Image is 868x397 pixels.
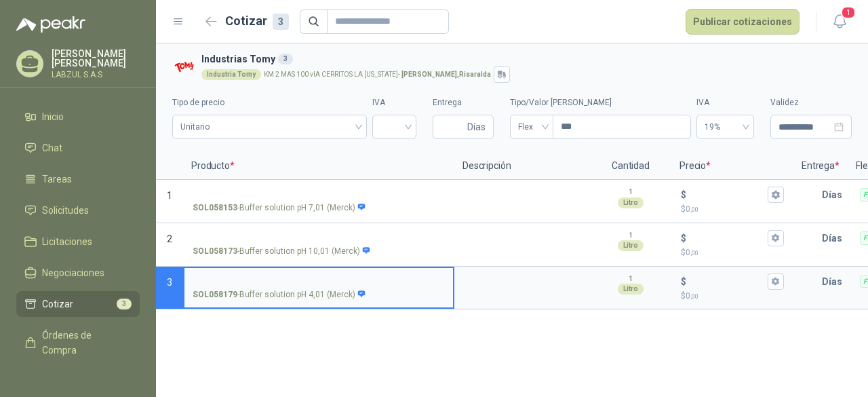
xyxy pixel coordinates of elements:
p: - Buffer solution pH 4,01 (Merck) [193,288,366,301]
span: 0 [686,291,698,301]
span: Cotizar [42,297,73,311]
span: ,00 [690,206,698,213]
a: Cotizar3 [16,291,140,317]
span: Solicitudes [42,203,89,218]
span: 3 [167,277,172,288]
p: Descripción [454,153,590,180]
span: 1 [841,6,856,19]
span: Tareas [42,172,72,187]
p: Días [822,225,848,252]
label: Tipo/Valor [PERSON_NAME] [510,96,691,109]
div: Litro [618,197,644,208]
img: Company Logo [172,56,196,79]
input: SOL058173-Buffer solution pH 10,01 (Merck) [193,233,445,244]
a: Inicio [16,104,140,130]
p: $ [681,274,686,289]
label: Tipo de precio [172,96,367,109]
span: 1 [167,190,172,201]
button: $$0,00 [768,273,784,290]
label: Validez [770,96,852,109]
span: Inicio [42,109,64,124]
p: LABZUL S.A.S [52,71,140,79]
h2: Cotizar [225,12,289,31]
p: Producto [183,153,454,180]
label: IVA [372,96,416,109]
input: $$0,00 [689,233,765,243]
span: Órdenes de Compra [42,328,127,358]
a: Licitaciones [16,229,140,254]
div: 3 [273,14,289,30]
a: Solicitudes [16,197,140,223]
p: KM 2 MAS 100 vIA CERRITOS LA [US_STATE] - [264,71,491,78]
strong: SOL058179 [193,288,237,301]
span: Días [467,115,486,138]
p: - Buffer solution pH 7,01 (Merck) [193,202,366,214]
p: $ [681,231,686,246]
span: 0 [686,204,698,214]
button: Publicar cotizaciones [686,9,800,35]
h3: Industrias Tomy [201,52,846,67]
p: [PERSON_NAME] [PERSON_NAME] [52,49,140,68]
input: $$0,00 [689,189,765,200]
div: 3 [278,54,293,64]
strong: [PERSON_NAME] , Risaralda [401,71,491,78]
p: Días [822,181,848,208]
p: $ [681,187,686,202]
a: Tareas [16,166,140,192]
img: Logo peakr [16,16,85,33]
p: Cantidad [590,153,671,180]
button: $$0,00 [768,187,784,203]
p: $ [681,246,784,259]
p: $ [681,203,784,216]
p: 1 [629,187,633,197]
span: Licitaciones [42,234,92,249]
input: $$0,00 [689,276,765,286]
strong: SOL058153 [193,202,237,214]
span: Negociaciones [42,265,104,280]
label: IVA [696,96,754,109]
strong: SOL058173 [193,245,237,258]
input: SOL058179-Buffer solution pH 4,01 (Merck) [193,277,445,287]
p: Entrega [793,153,848,180]
span: Unitario [180,117,359,137]
span: 2 [167,233,172,244]
span: Flex [518,117,545,137]
span: 0 [686,248,698,257]
a: Órdenes de Compra [16,322,140,363]
label: Entrega [433,96,494,109]
button: $$0,00 [768,230,784,246]
span: ,00 [690,249,698,257]
p: Días [822,268,848,295]
span: 19% [705,117,746,137]
p: 1 [629,273,633,284]
a: Chat [16,135,140,161]
span: Chat [42,140,62,155]
span: ,00 [690,292,698,300]
p: $ [681,290,784,303]
div: Industria Tomy [201,69,261,80]
p: 1 [629,230,633,241]
span: 3 [117,299,132,309]
p: Precio [671,153,793,180]
p: - Buffer solution pH 10,01 (Merck) [193,245,371,258]
input: SOL058153-Buffer solution pH 7,01 (Merck) [193,190,445,200]
button: 1 [827,10,852,34]
div: Litro [618,284,644,295]
a: Negociaciones [16,260,140,286]
div: Litro [618,240,644,251]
